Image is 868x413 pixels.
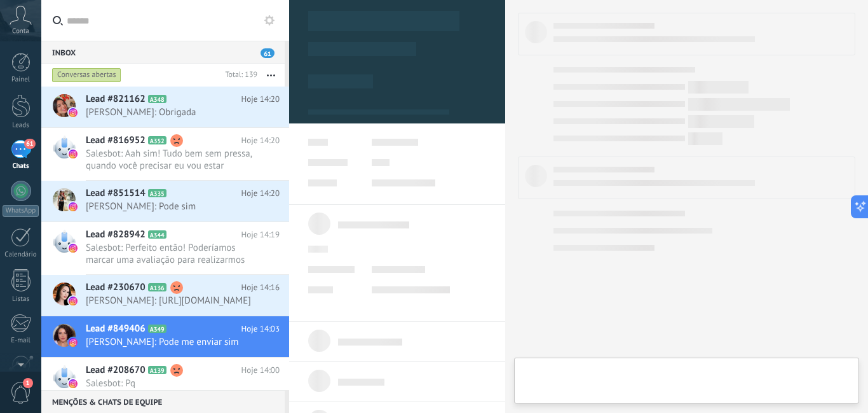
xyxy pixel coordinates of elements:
img: instagram.svg [69,379,78,388]
div: Inbox [41,41,285,64]
a: Lead #828942 A344 Hoje 14:19 Salesbot: Perfeito então! Poderíamos marcar uma avaliação para reali... [41,222,289,274]
span: [PERSON_NAME]: Obrigada [86,106,255,118]
a: Lead #821162 A348 Hoje 14:20 [PERSON_NAME]: Obrigada [41,87,289,127]
span: Salesbot: Perfeito então! Poderíamos marcar uma avaliação para realizarmos esse procedimento, o q... [86,242,255,266]
div: Total: 139 [220,69,257,81]
img: instagram.svg [69,244,78,253]
a: Lead #849406 A349 Hoje 14:03 [PERSON_NAME]: Pode me enviar sim [41,316,289,357]
a: Lead #851514 A335 Hoje 14:20 [PERSON_NAME]: Pode sim [41,181,289,221]
span: Hoje 14:20 [241,134,280,147]
span: Lead #828942 [86,228,146,241]
img: instagram.svg [69,338,78,347]
img: instagram.svg [69,297,78,305]
img: instagram.svg [69,108,78,117]
div: Menções & Chats de equipe [41,390,285,413]
span: Hoje 14:20 [241,93,280,106]
span: A136 [148,283,166,291]
div: Conversas abertas [52,67,121,83]
span: Lead #849406 [86,323,146,335]
span: Lead #821162 [86,93,146,106]
span: A352 [148,136,166,144]
span: Hoje 14:00 [241,364,280,377]
img: instagram.svg [69,202,78,211]
div: WhatsApp [3,205,39,217]
span: Hoje 14:20 [241,187,280,200]
img: instagram.svg [69,150,78,158]
div: E-mail [3,337,39,345]
span: A344 [148,230,166,239]
a: Lead #816952 A352 Hoje 14:20 Salesbot: Aah sim! Tudo bem sem pressa, quando você precisar eu vou ... [41,128,289,180]
span: A348 [148,95,166,103]
span: A349 [148,325,166,333]
span: Hoje 14:19 [241,228,280,241]
div: Listas [3,295,39,304]
span: [PERSON_NAME]: Pode me enviar sim [86,336,255,348]
span: 61 [261,48,275,58]
span: 61 [24,139,35,149]
span: Hoje 14:16 [241,281,280,294]
span: Salesbot: Pq [86,377,255,389]
div: Painel [3,76,39,84]
span: Lead #851514 [86,187,146,200]
span: A335 [148,189,166,197]
span: Lead #208670 [86,364,146,377]
span: 1 [23,378,33,388]
button: Mais [257,64,285,87]
div: Calendário [3,251,39,259]
a: Lead #208670 A139 Hoje 14:00 Salesbot: Pq [41,358,289,398]
span: Salesbot: Aah sim! Tudo bem sem pressa, quando você precisar eu vou estar disponível, ok?☺️ [86,148,255,172]
span: [PERSON_NAME]: Pode sim [86,200,255,213]
span: A139 [148,366,166,374]
span: Conta [12,27,29,36]
span: Hoje 14:03 [241,323,280,335]
span: Lead #816952 [86,134,146,147]
span: [PERSON_NAME]: [URL][DOMAIN_NAME] [86,295,255,307]
span: Lead #230670 [86,281,146,294]
div: Chats [3,162,39,171]
a: Lead #230670 A136 Hoje 14:16 [PERSON_NAME]: [URL][DOMAIN_NAME] [41,275,289,316]
div: Leads [3,122,39,130]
